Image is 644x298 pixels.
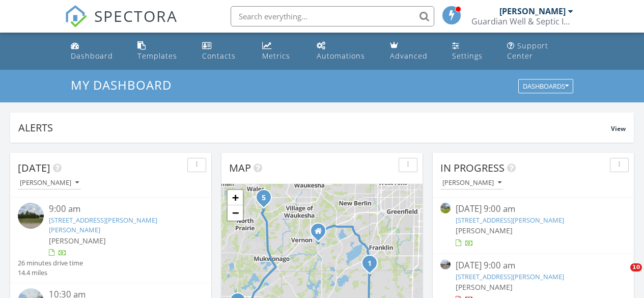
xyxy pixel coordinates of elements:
a: [STREET_ADDRESS][PERSON_NAME] [456,272,564,281]
a: [STREET_ADDRESS][PERSON_NAME][PERSON_NAME] [49,215,157,234]
span: My Dashboard [71,76,172,93]
a: 9:00 am [STREET_ADDRESS][PERSON_NAME][PERSON_NAME] [PERSON_NAME] 26 minutes drive time 14.4 miles [18,203,204,278]
iframe: Intercom live chat [609,263,634,288]
div: 538 Raynor Ave, Raymond, WI 53126 [370,263,376,269]
a: Zoom out [228,205,243,221]
div: [PERSON_NAME] [499,6,566,16]
div: [PERSON_NAME] [442,179,501,186]
div: W229S8060 Big Bend Dr, Big Bend WI 53103 [318,231,324,237]
a: Dashboard [67,37,126,66]
div: 9:00 am [49,203,188,215]
a: [DATE] 9:00 am [STREET_ADDRESS][PERSON_NAME] [PERSON_NAME] [440,203,626,248]
span: SPECTORA [94,5,178,26]
div: Templates [137,51,177,61]
button: [PERSON_NAME] [18,176,81,190]
span: [PERSON_NAME] [456,226,513,235]
i: 1 [368,260,372,267]
div: Alerts [18,121,611,134]
div: [DATE] 9:00 am [456,259,610,272]
img: The Best Home Inspection Software - Spectora [65,5,87,28]
div: Contacts [202,51,236,61]
a: Metrics [258,37,304,66]
input: Search everything... [231,6,434,26]
a: Support Center [503,37,577,66]
a: SPECTORA [65,14,178,35]
span: [PERSON_NAME] [456,282,513,292]
span: View [611,124,626,133]
div: Metrics [262,51,290,61]
a: Templates [133,37,190,66]
div: Dashboard [71,51,113,61]
a: [STREET_ADDRESS][PERSON_NAME] [456,215,564,225]
a: Advanced [386,37,440,66]
span: In Progress [440,161,505,175]
span: [PERSON_NAME] [49,236,106,246]
span: Map [229,161,251,175]
div: Advanced [390,51,428,61]
div: Automations [317,51,365,61]
div: Settings [452,51,483,61]
a: Automations (Basic) [313,37,378,66]
div: [PERSON_NAME] [20,179,79,186]
img: streetview [18,203,44,229]
a: Settings [448,37,495,66]
img: streetview [440,259,451,269]
button: Dashboards [518,79,573,94]
div: Dashboards [523,83,569,90]
img: image_processing2025082791jbjryh.jpeg [440,203,451,213]
div: Guardian Well & Septic Inspections [471,16,573,26]
span: [DATE] [18,161,50,175]
div: 14.4 miles [18,268,83,278]
i: 5 [262,195,266,202]
a: Contacts [198,37,249,66]
span: 10 [630,263,642,272]
button: [PERSON_NAME] [440,176,503,190]
a: Zoom in [228,190,243,205]
div: Support Center [507,41,548,61]
div: W304S4404 Brookhill Rd, Waukesha, WI 53189 [264,197,270,203]
div: 26 minutes drive time [18,258,83,268]
div: [DATE] 9:00 am [456,203,610,215]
